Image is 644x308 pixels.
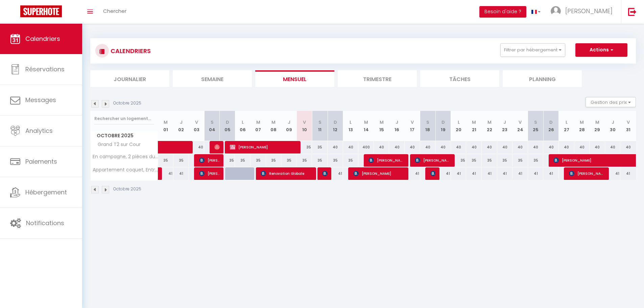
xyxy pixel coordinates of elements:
[549,119,553,125] abbr: D
[353,167,405,180] span: [PERSON_NAME]
[20,5,62,17] img: Super Booking
[472,119,476,125] abbr: M
[173,154,189,167] div: 35
[338,70,417,87] li: Trimestre
[242,119,244,125] abbr: L
[466,167,482,180] div: 41
[103,7,126,15] span: Chercher
[358,141,374,153] div: 400
[543,111,559,141] th: 26
[173,111,189,141] th: 02
[288,119,290,125] abbr: J
[328,141,343,153] div: 40
[543,141,559,153] div: 40
[220,154,235,167] div: 35
[94,113,154,125] input: Rechercher un logement...
[214,141,219,153] span: [PERSON_NAME]
[256,119,260,125] abbr: M
[25,65,65,73] span: Réservations
[451,154,467,167] div: 35
[328,111,343,141] th: 12
[312,154,328,167] div: 35
[405,141,420,153] div: 40
[528,141,544,153] div: 40
[281,154,297,167] div: 35
[574,111,590,141] th: 28
[528,154,544,167] div: 35
[512,111,528,141] th: 24
[435,111,451,141] th: 19
[343,111,359,141] th: 13
[297,111,312,141] th: 10
[559,111,574,141] th: 27
[251,154,266,167] div: 35
[503,119,506,125] abbr: J
[226,119,229,125] abbr: D
[451,141,467,153] div: 40
[220,111,235,141] th: 05
[543,167,559,180] div: 41
[620,141,636,153] div: 40
[420,70,499,87] li: Tâches
[575,43,627,57] button: Actions
[389,141,405,153] div: 40
[566,119,568,125] abbr: L
[92,141,142,148] span: Grand T2 sur Cour
[628,7,637,16] img: logout
[374,111,389,141] th: 15
[25,157,57,166] span: Paiements
[25,126,53,135] span: Analytics
[164,119,168,125] abbr: M
[235,154,251,167] div: 35
[25,34,60,43] span: Calendriers
[26,219,64,227] span: Notifications
[574,141,590,153] div: 40
[312,141,328,153] div: 35
[255,70,334,87] li: Mensuel
[519,119,522,125] abbr: V
[479,6,526,18] button: Besoin d'aide ?
[420,111,436,141] th: 18
[435,167,451,180] div: 41
[199,167,220,180] span: [PERSON_NAME]
[91,131,158,141] span: Octobre 2025
[173,70,252,87] li: Semaine
[109,43,151,58] h3: CALENDRIERS
[303,119,306,125] abbr: V
[551,6,561,16] img: ...
[195,119,198,125] abbr: V
[113,100,141,106] p: Octobre 2025
[204,111,220,141] th: 04
[534,119,537,125] abbr: S
[512,154,528,167] div: 35
[580,119,584,125] abbr: M
[328,154,343,167] div: 35
[364,119,368,125] abbr: M
[389,111,405,141] th: 16
[235,111,251,141] th: 06
[500,43,565,57] button: Filtrer par hébergement
[350,119,352,125] abbr: L
[113,186,141,192] p: Octobre 2025
[368,154,405,167] span: [PERSON_NAME]
[497,111,513,141] th: 23
[503,70,582,87] li: Planning
[173,167,189,180] div: 41
[318,119,321,125] abbr: S
[466,111,482,141] th: 21
[180,119,183,125] abbr: J
[466,141,482,153] div: 40
[565,7,613,15] span: [PERSON_NAME]
[92,167,159,172] span: Appartement coquet, Entrée autonome, [GEOGRAPHIC_DATA].
[559,141,574,153] div: 40
[271,119,276,125] abbr: M
[25,96,56,104] span: Messages
[358,111,374,141] th: 14
[343,141,359,153] div: 40
[605,111,621,141] th: 30
[415,154,451,167] span: [PERSON_NAME]
[312,111,328,141] th: 11
[482,141,497,153] div: 40
[482,154,497,167] div: 35
[199,154,220,167] span: [PERSON_NAME]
